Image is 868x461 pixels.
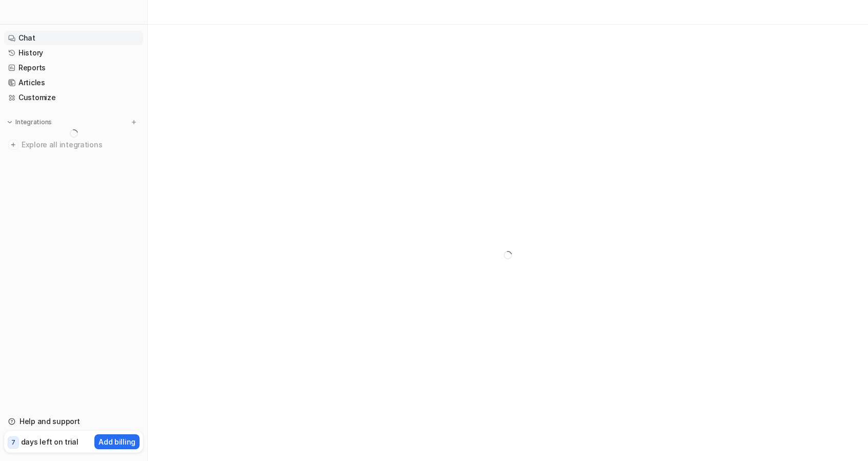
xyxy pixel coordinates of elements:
a: History [4,46,143,60]
button: Integrations [4,117,55,127]
a: Articles [4,75,143,90]
p: 7 [11,438,15,447]
a: Reports [4,61,143,75]
button: Add billing [94,434,140,449]
p: Integrations [15,118,52,126]
a: Help and support [4,414,143,429]
p: days left on trial [21,436,78,447]
span: Explore all integrations [22,137,139,153]
img: menu_add.svg [130,119,137,126]
a: Chat [4,31,143,45]
a: Explore all integrations [4,138,143,152]
img: explore all integrations [8,140,18,150]
img: expand menu [6,119,13,126]
a: Customize [4,90,143,105]
p: Add billing [98,436,135,447]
